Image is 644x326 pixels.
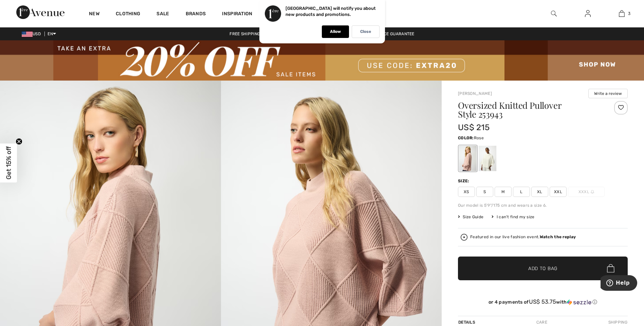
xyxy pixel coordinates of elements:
[461,234,467,241] img: Watch the replay
[458,187,475,197] span: XS
[476,187,493,197] span: S
[224,32,310,36] a: Free shipping on orders over $99
[458,178,471,184] div: Size:
[89,11,99,18] a: New
[458,101,600,119] h1: Oversized Knitted Pullover Style 253943
[116,11,140,18] a: Clothing
[601,275,637,292] iframe: Opens a widget where you can find more information
[458,299,628,305] div: or 4 payments of with
[16,138,22,145] button: Close teaser
[458,123,490,132] span: US$ 215
[22,32,33,37] img: US Dollar
[628,11,630,17] span: 3
[568,187,605,197] span: XXXL
[330,29,341,34] p: Allow
[458,257,628,280] button: Add to Bag
[495,187,512,197] span: M
[529,298,556,305] span: US$ 53.75
[585,9,591,18] img: My Info
[222,11,252,18] span: Inspiration
[459,146,477,171] div: Rose
[5,146,13,180] span: Get 15% off
[588,89,628,98] button: Write a review
[492,214,534,220] div: I can't find my size
[605,9,638,18] a: 3
[579,9,596,18] a: Sign In
[360,29,371,34] p: Close
[567,299,591,305] img: Sezzle
[513,187,530,197] span: L
[528,265,557,272] span: Add to Bag
[458,136,474,140] span: Color:
[157,11,169,18] a: Sale
[22,32,43,36] span: USD
[458,214,483,220] span: Size Guide
[354,32,420,36] a: Lowest Price Guarantee
[551,9,557,18] img: search the website
[458,91,492,96] a: [PERSON_NAME]
[540,235,576,239] strong: Watch the replay
[458,299,628,308] div: or 4 payments ofUS$ 53.75withSezzle Click to learn more about Sezzle
[286,6,376,17] p: [GEOGRAPHIC_DATA] will notify you about new products and promotions.
[16,5,65,19] img: 1ère Avenue
[607,264,614,273] img: Bag.svg
[479,146,496,171] div: Winter White
[619,9,625,18] img: My Bag
[458,202,628,208] div: Our model is 5'9"/175 cm and wears a size 6.
[531,187,548,197] span: XL
[474,136,484,140] span: Rose
[470,235,576,239] div: Featured in our live fashion event.
[591,190,594,193] img: ring-m.svg
[48,32,56,36] span: EN
[186,11,206,18] a: Brands
[550,187,567,197] span: XXL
